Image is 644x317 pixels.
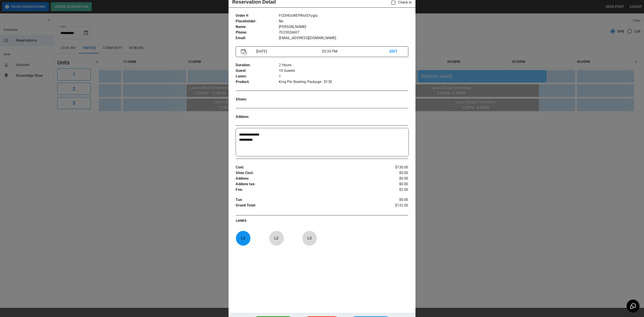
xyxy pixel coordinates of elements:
p: No [279,19,408,24]
p: $132.00 [379,203,408,209]
p: Placeholder : [236,19,279,24]
p: LANES [236,218,408,225]
p: Addons : [236,176,379,181]
p: 10 Guests [279,68,408,74]
p: $0.00 [379,170,408,176]
p: Order # : [236,13,279,19]
p: $2.00 [379,187,408,193]
p: Shoes : [236,97,279,102]
p: Cost : [236,165,379,170]
p: $0.00 [379,176,408,181]
p: 7023026607 [279,30,408,35]
p: Fee : [236,187,379,193]
p: Addons tax : [236,181,379,187]
p: Guest : [236,68,279,74]
p: Lanes : [236,74,279,79]
p: L 3 [302,233,317,243]
p: Addons : [236,114,279,120]
p: 1 [279,74,408,79]
p: $0.00 [379,197,408,203]
p: [EMAIL_ADDRESS][DOMAIN_NAME] [279,35,408,41]
p: Shoe Cost : [236,170,379,176]
p: FI33HOcWEPRlvlSYygla [279,13,408,19]
img: Vector [241,49,247,55]
p: Email : [236,35,279,41]
p: 2 Hours [279,62,408,68]
p: King Pin Bowling Package - $130 [279,79,408,85]
p: L 2 [269,233,284,243]
p: $130.00 [379,165,408,170]
p: Product : [236,79,279,85]
p: $0.00 [379,181,408,187]
p: L 1 [236,233,250,243]
p: Phone : [236,30,279,35]
p: EDIT [390,49,403,54]
p: Name : [236,24,279,30]
p: 03:30 PM [322,49,390,54]
p: [PERSON_NAME] [279,24,408,30]
p: Tax : [236,197,379,203]
p: [DATE] [254,49,322,54]
p: Grand Total : [236,203,379,209]
p: Duration : [236,62,279,68]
